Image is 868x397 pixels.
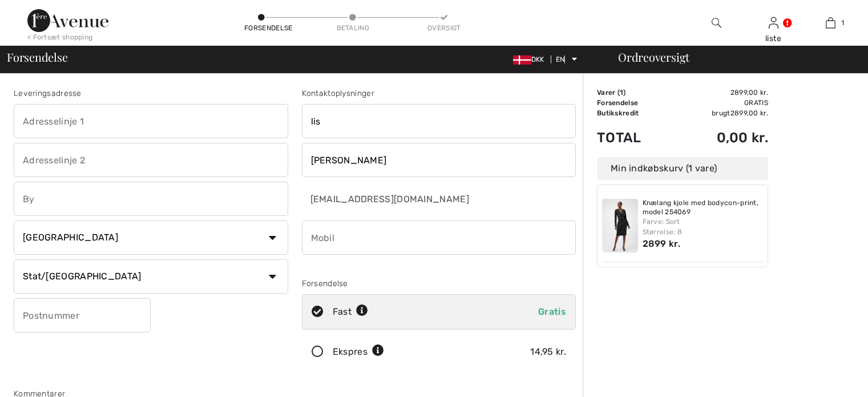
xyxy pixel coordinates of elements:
font: DKK [531,55,544,63]
font: Betaling [337,24,369,32]
font: Gratis [538,306,566,317]
font: Størrelse: 8 [643,228,683,236]
img: Mine oplysninger [769,16,778,30]
font: 2899,00 kr. [730,109,768,117]
img: 1ère Avenue [27,9,108,32]
font: Leveringsadresse [14,89,82,98]
font: Varer ( [597,89,620,97]
font: Forsendelse [7,49,68,65]
input: E-mail [302,182,507,216]
input: Mobil [302,220,576,255]
font: Knælang kjole med bodycon-print, model 254069 [643,199,759,216]
font: 1 [620,89,623,97]
iframe: Åbner en widget, hvor du kan finde flere oplysninger [790,363,857,391]
input: Adresselinje 2 [14,143,288,177]
font: Oversigt [427,24,461,32]
font: brugt [712,109,730,117]
img: søg på hjemmesiden [712,16,721,30]
input: Efternavn [302,143,576,177]
font: ) [623,89,625,97]
font: Farve: Sort [643,218,680,226]
font: 14,95 kr. [530,346,566,357]
img: Danske kroner [513,55,531,65]
input: By [14,182,288,216]
font: Ordreoversigt [618,49,689,65]
font: EN [556,55,565,63]
font: 2899,00 kr. [730,89,768,97]
img: Knælang kjole med bodycon-print, model 254069 [602,199,638,252]
font: Forsendelse [244,24,292,32]
font: Kontaktoplysninger [302,89,374,98]
font: Ekspres [333,346,368,357]
font: 2899 kr. [643,238,680,249]
input: Postnummer [14,298,151,332]
input: Adresselinje 1 [14,104,288,138]
font: Forsendelse [302,279,348,288]
font: Total [597,130,641,146]
font: Butikskredit [597,109,639,117]
font: < Fortsæt shopping [27,33,92,41]
a: Log ind [769,17,778,28]
a: Knælang kjole med bodycon-print, model 254069 [643,199,764,216]
font: Fast [333,306,352,317]
font: 1 [841,19,844,27]
font: Gratis [744,99,768,107]
img: Min taske [826,16,835,30]
a: 1 [802,16,858,30]
font: Min indkøbskurv (1 vare) [611,163,717,174]
font: Forsendelse [597,99,638,107]
input: Fornavn [302,104,576,138]
font: liste [765,34,781,43]
font: 0,00 kr. [717,130,768,146]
